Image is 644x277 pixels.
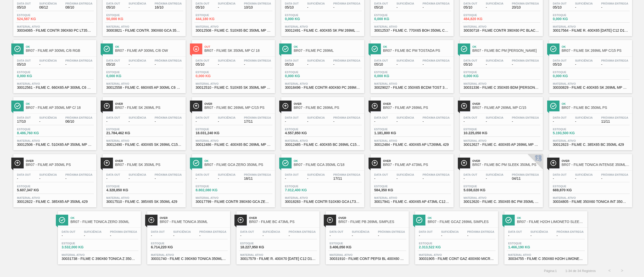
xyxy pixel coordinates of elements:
[218,2,235,5] span: Suficiência
[129,2,146,5] span: Suficiência
[39,63,57,66] span: -
[115,159,183,162] span: Over
[99,150,188,207] a: ÍconeOverBR07 - FILME SK 350ML PSData out-Suficiência-Próxima Entrega-Estoque4.328,850 KGMaterial...
[129,59,146,62] span: Suficiência
[396,59,414,62] span: Suficiência
[374,143,450,147] span: 30012484 - FILME C. 400X65 AP LT269ML 429
[196,6,210,9] span: 05/10
[17,2,31,5] span: Data out
[601,120,628,123] span: 11/11
[461,160,467,166] img: Ícone
[294,106,362,110] span: BR07 - FILME BC 269ML PS
[553,82,628,85] span: Material ativo
[575,120,593,123] span: -
[333,59,360,62] span: Próxima Entrega
[17,63,31,66] span: 05/10
[553,63,567,66] span: 05/10
[65,6,93,9] span: 08/10
[196,139,271,142] span: Material ativo
[307,63,325,66] span: -
[374,14,410,17] span: Estoque
[285,82,360,85] span: Material ativo
[553,17,588,21] span: 0,000 KG
[65,63,93,66] span: -
[285,143,360,147] span: 30012485 - FILME C. 400X65 BC 269ML C15 429
[367,36,456,93] a: ÍconeOkBR07 - FILME BC PM TOSTADA PSData out05/10Suficiência-Próxima Entrega-Estoque0,000 KGMater...
[17,131,52,135] span: 8.486,760 KG
[553,14,588,17] span: Estoque
[486,6,503,9] span: -
[106,29,182,32] span: 30003821 - FILME CONTR. 390X60 GCA 350ML NIV22
[104,160,110,166] img: Ícone
[205,163,272,167] span: BR07 - FILME GCA ZERO 350ML PS
[464,59,477,62] span: Data out
[464,14,499,17] span: Estoque
[17,59,31,62] span: Data out
[106,71,142,74] span: Estoque
[374,25,450,28] span: Material ativo
[106,82,182,85] span: Material ativo
[423,120,450,123] span: -
[423,63,450,66] span: -
[553,116,567,119] span: Data out
[374,63,388,66] span: 05/10
[601,59,628,62] span: Próxima Entrega
[374,116,388,119] span: Data out
[115,45,183,48] span: Ok
[294,49,362,53] span: BR07 - FILME PC 269ML
[472,45,540,48] span: Ok
[285,29,360,32] span: 30012491 - FILME C. 400X65 SK PM 269ML C15 429
[374,120,388,123] span: -
[374,2,388,5] span: Data out
[464,82,539,85] span: Material ativo
[155,116,182,119] span: Próxima Entrega
[285,139,360,142] span: Material ativo
[17,6,31,9] span: 05/10
[553,139,628,142] span: Material ativo
[39,120,57,123] span: -
[104,46,110,52] img: Ícone
[553,59,567,62] span: Data out
[374,131,410,135] span: 1.181,800 KG
[472,106,540,110] span: BR07 - FILME AP 269ML MP C/15
[196,2,210,5] span: Data out
[196,14,231,17] span: Estoque
[205,45,272,48] span: Out
[294,163,362,167] span: BR07 - FILME GCA 350ML C/18
[218,120,235,123] span: -
[14,103,21,109] img: Ícone
[65,120,93,123] span: 06/10
[106,59,120,62] span: Data out
[294,159,362,162] span: Ok
[396,63,414,66] span: -
[601,63,628,66] span: -
[423,116,450,119] span: Próxima Entrega
[486,116,503,119] span: Suficiência
[464,2,477,5] span: Data out
[17,120,31,123] span: 17/10
[464,63,477,66] span: 05/10
[423,59,450,62] span: Próxima Entrega
[285,131,320,135] span: 4.557,850 KG
[106,120,120,123] span: -
[17,17,52,21] span: 524,587 KG
[562,49,630,53] span: BR07 - FILME SK 269ML MP C/15 PS
[553,25,628,28] span: Material ativo
[99,93,188,150] a: ÍconeOverBR07 - FILME SK 269ML PSData out-Suficiência-Próxima Entrega-Estoque21.784,462 KGMateria...
[553,86,628,89] span: 30030829 - FILME C 400X65 SK 269ML MP C15 429 PS
[188,150,277,207] a: ÍconeOkBR07 - FILME GCA ZERO 350ML PSData out-Suficiência-Próxima Entrega16/11Estoque8.802,080 KG...
[372,103,378,109] img: Ícone
[553,131,588,135] span: 5.193,500 KG
[285,116,299,119] span: Data out
[294,45,362,48] span: Ok
[562,102,630,105] span: Ok
[423,2,450,5] span: Próxima Entrega
[374,17,410,21] span: 0,000 KG
[374,59,388,62] span: Data out
[17,82,93,85] span: Material ativo
[277,93,367,150] a: ÍconeOverBR07 - FILME BC 269ML PSData out-Suficiência-Próxima Entrega-Estoque4.557,850 KGMaterial...
[333,120,360,123] span: -
[26,49,94,53] span: BR07 - FILME AP 300ML C/6 RGB
[575,6,593,9] span: -
[106,131,142,135] span: 21.784,462 KG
